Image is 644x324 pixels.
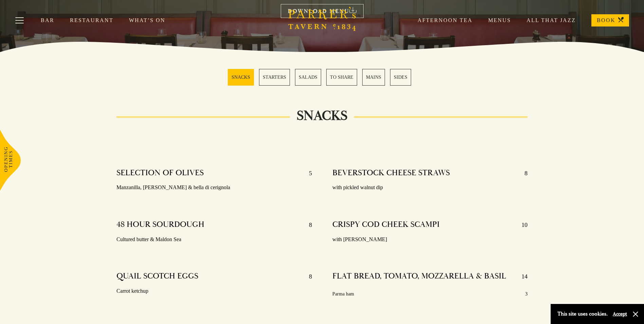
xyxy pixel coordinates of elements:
[515,271,528,282] p: 14
[362,69,385,86] a: 5 / 6
[295,69,321,86] a: 3 / 6
[116,286,312,296] p: Carrot ketchup
[515,219,528,230] p: 10
[116,168,204,179] h4: SELECTION OF OLIVES
[518,168,528,179] p: 8
[332,219,440,230] h4: CRISPY COD CHEEK SCAMPI
[259,69,290,86] a: 2 / 6
[525,290,528,298] p: 3
[302,168,312,179] p: 5
[332,168,450,179] h4: BEVERSTOCK CHEESE STRAWS
[332,271,506,282] h4: FLAT BREAD, TOMATO, MOZZARELLA & BASIL
[302,219,312,230] p: 8
[632,311,639,318] button: Close and accept
[332,235,528,245] p: with [PERSON_NAME]
[116,235,312,245] p: Cultured butter & Maldon Sea
[332,183,528,193] p: with pickled walnut dip
[326,69,357,86] a: 4 / 6
[302,271,312,282] p: 8
[290,108,354,124] h2: SNACKS
[557,309,608,319] p: This site uses cookies.
[116,183,312,193] p: Manzanilla, [PERSON_NAME] & bella di cerignola
[613,311,627,317] button: Accept
[116,219,204,230] h4: 48 HOUR SOURDOUGH
[228,69,254,86] a: 1 / 6
[390,69,411,86] a: 6 / 6
[116,271,198,282] h4: QUAIL SCOTCH EGGS
[332,290,354,298] p: Parma ham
